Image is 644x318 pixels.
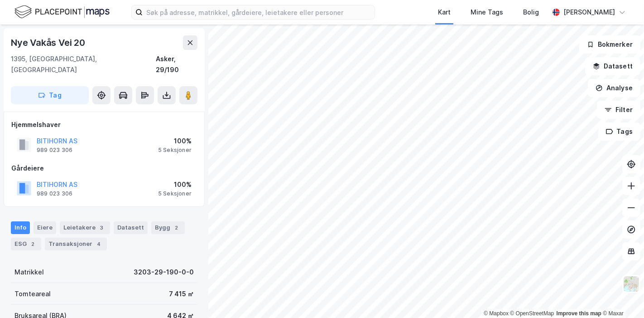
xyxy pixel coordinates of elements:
div: Gårdeiere [11,163,197,174]
button: Datasett [585,57,640,75]
div: Leietakere [60,221,110,234]
img: logo.f888ab2527a4732fd821a326f86c7f29.svg [14,4,110,20]
div: 989 023 306 [37,147,72,154]
div: Hjemmelshaver [11,119,197,130]
div: 3203-29-190-0-0 [134,267,194,278]
div: Matrikkel [14,267,44,278]
iframe: Chat Widget [599,274,644,318]
a: Mapbox [484,310,509,317]
input: Søk på adresse, matrikkel, gårdeiere, leietakere eller personer [143,5,375,19]
div: Kontrollprogram for chat [599,274,644,318]
div: 7 415 ㎡ [169,289,194,299]
div: ESG [11,238,41,250]
a: Improve this map [557,310,601,317]
div: Bygg [151,221,185,234]
div: 5 Seksjoner [158,147,192,154]
div: Nye Vakås Vei 20 [11,35,87,50]
button: Tag [11,86,89,104]
button: Tags [598,122,640,141]
div: 989 023 306 [37,190,72,197]
div: Kart [438,7,451,18]
div: Tomteareal [14,289,51,299]
div: Info [11,221,30,234]
div: 1395, [GEOGRAPHIC_DATA], [GEOGRAPHIC_DATA] [11,54,156,75]
div: Asker, 29/190 [156,54,197,75]
div: 2 [29,240,38,249]
button: Filter [597,101,640,119]
div: [PERSON_NAME] [563,7,615,18]
a: OpenStreetMap [510,310,554,317]
div: 3 [97,223,106,232]
div: Eiere [34,221,56,234]
div: Bolig [523,7,539,18]
div: Transaksjoner [45,238,107,250]
button: Bokmerker [579,35,640,54]
div: 2 [172,223,181,232]
div: Datasett [114,221,148,234]
button: Analyse [588,79,640,97]
div: 100% [158,136,192,147]
div: 100% [158,179,192,190]
div: Mine Tags [471,7,503,18]
div: 5 Seksjoner [158,190,192,197]
div: 4 [94,240,103,249]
